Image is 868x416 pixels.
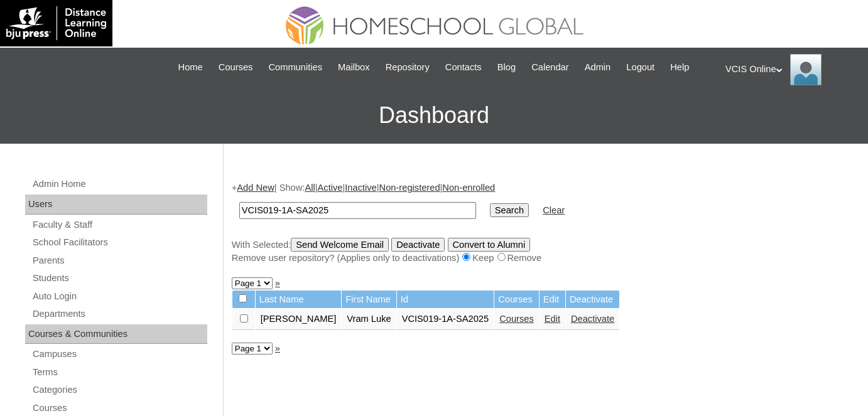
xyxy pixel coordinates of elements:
[664,60,695,75] a: Help
[31,382,207,398] a: Categories
[445,60,482,75] span: Contacts
[342,309,396,330] td: Vram Luke
[338,60,370,75] span: Mailbox
[232,252,854,265] div: Remove user repository? (Applies only to deactivations) Keep Remove
[239,202,476,219] input: Search
[262,60,328,75] a: Communities
[25,324,207,344] div: Courses & Communities
[670,60,689,75] span: Help
[578,60,617,75] a: Admin
[318,183,343,193] a: Active
[345,183,377,193] a: Inactive
[275,343,280,353] a: »
[379,60,436,75] a: Repository
[543,205,565,215] a: Clear
[397,309,494,330] td: VCIS019-1A-SA2025
[291,238,389,252] input: Send Welcome Email
[219,60,253,75] span: Courses
[232,181,854,264] div: + | Show: | | | |
[237,183,274,193] a: Add New
[305,183,315,193] a: All
[275,278,280,288] a: »
[391,238,445,252] input: Deactivate
[494,291,539,309] td: Courses
[232,238,854,265] div: With Selected:
[31,253,207,269] a: Parents
[31,270,207,286] a: Students
[31,400,207,416] a: Courses
[442,183,495,193] a: Non-enrolled
[725,54,855,85] div: VCIS Online
[790,54,822,85] img: VCIS Online Admin
[172,60,209,75] a: Home
[545,314,560,324] a: Edit
[499,314,534,324] a: Courses
[525,60,575,75] a: Calendar
[31,235,207,250] a: School Facilitators
[497,60,516,75] span: Blog
[585,60,611,75] span: Admin
[571,314,614,324] a: Deactivate
[386,60,430,75] span: Repository
[31,217,207,233] a: Faculty & Staff
[31,289,207,304] a: Auto Login
[256,309,342,330] td: [PERSON_NAME]
[490,203,529,217] input: Search
[540,291,565,309] td: Edit
[268,60,322,75] span: Communities
[25,195,207,215] div: Users
[531,60,568,75] span: Calendar
[620,60,661,75] a: Logout
[256,291,342,309] td: Last Name
[566,291,619,309] td: Deactivate
[397,291,494,309] td: Id
[379,183,440,193] a: Non-registered
[6,87,862,144] h3: Dashboard
[332,60,376,75] a: Mailbox
[178,60,203,75] span: Home
[31,176,207,192] a: Admin Home
[6,6,106,40] img: logo-white.png
[439,60,488,75] a: Contacts
[31,365,207,380] a: Terms
[212,60,259,75] a: Courses
[31,306,207,322] a: Departments
[31,346,207,362] a: Campuses
[448,238,531,252] input: Convert to Alumni
[342,291,396,309] td: First Name
[626,60,654,75] span: Logout
[491,60,522,75] a: Blog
